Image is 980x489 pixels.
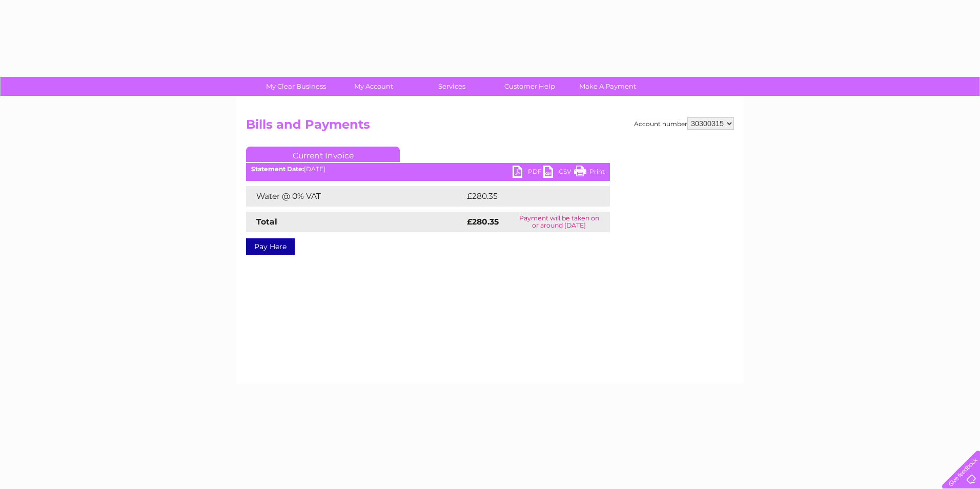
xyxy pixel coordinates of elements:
[246,117,734,137] h2: Bills and Payments
[508,212,610,232] td: Payment will be taken on or around [DATE]
[332,77,416,96] a: My Account
[246,186,464,207] td: Water @ 0% VAT
[634,117,734,130] div: Account number
[410,77,494,96] a: Services
[574,166,605,180] a: Print
[543,166,574,180] a: CSV
[565,77,650,96] a: Make A Payment
[246,238,295,255] a: Pay Here
[254,77,338,96] a: My Clear Business
[246,166,610,173] div: [DATE]
[246,147,400,162] a: Current Invoice
[256,217,277,227] strong: Total
[513,166,543,180] a: PDF
[487,77,572,96] a: Customer Help
[464,186,592,207] td: £280.35
[251,165,304,173] b: Statement Date:
[467,217,499,227] strong: £280.35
